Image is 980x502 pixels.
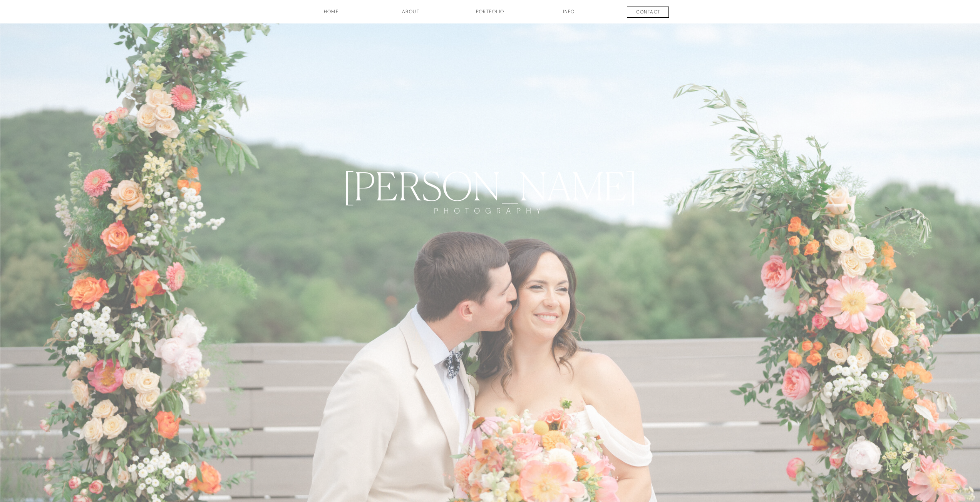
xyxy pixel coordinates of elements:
a: contact [620,8,677,18]
a: [PERSON_NAME] [313,163,668,206]
a: HOME [303,8,360,21]
a: about [392,8,430,21]
a: PHOTOGRAPHY [425,206,556,230]
a: Portfolio [462,8,519,21]
a: INFO [550,8,588,21]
